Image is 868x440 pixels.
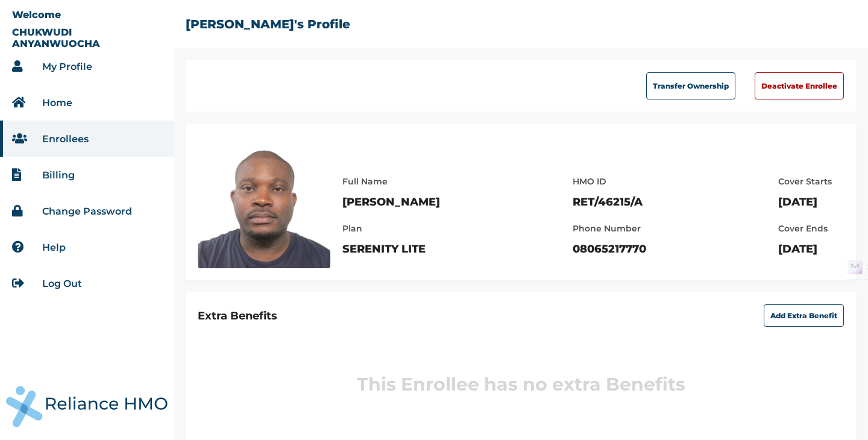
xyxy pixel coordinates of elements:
[342,242,440,256] p: SERENITY LITE
[42,133,89,145] a: Enrollees
[186,17,350,31] h2: [PERSON_NAME]'s Profile
[573,221,646,236] p: Phone Number
[42,61,92,72] a: My Profile
[764,304,844,327] button: Add Extra Benefit
[342,174,440,189] p: Full Name
[342,195,440,209] p: [PERSON_NAME]
[42,169,75,181] a: Billing
[646,72,735,99] button: Transfer Ownership
[12,9,61,20] p: Welcome
[778,195,832,209] p: [DATE]
[42,278,82,289] a: Log Out
[778,174,832,189] p: Cover Starts
[42,242,66,253] a: Help
[12,27,162,49] p: CHUKWUDI ANYANWUOCHA
[198,136,330,268] img: Enrollee
[342,221,440,236] p: Plan
[573,174,646,189] p: HMO ID
[755,72,844,99] button: Deactivate Enrollee
[778,221,832,236] p: Cover Ends
[42,206,132,217] a: Change Password
[573,242,646,256] p: 08065217770
[198,309,277,322] h2: Extra Benefits
[6,386,168,427] img: Reliance Health's Logo
[573,195,646,209] p: RET/46215/A
[778,242,832,256] p: [DATE]
[345,355,697,413] h3: This Enrollee has no extra Benefits
[42,97,72,108] a: Home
